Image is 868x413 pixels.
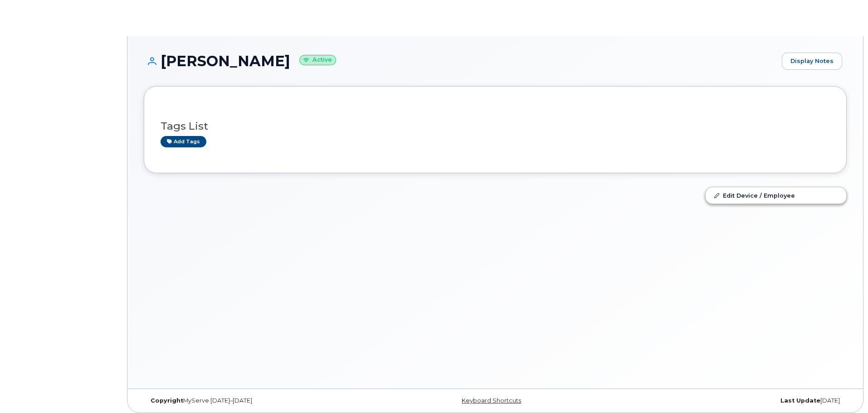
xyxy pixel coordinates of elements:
div: MyServe [DATE]–[DATE] [144,397,378,404]
a: Display Notes [782,53,842,70]
div: [DATE] [612,397,847,404]
h3: Tags List [161,121,830,132]
a: Add tags [161,136,206,147]
small: Active [299,55,336,65]
strong: Copyright [151,397,183,404]
h1: [PERSON_NAME] [144,53,777,69]
strong: Last Update [780,397,820,404]
a: Edit Device / Employee [706,187,846,204]
a: Keyboard Shortcuts [462,397,521,404]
